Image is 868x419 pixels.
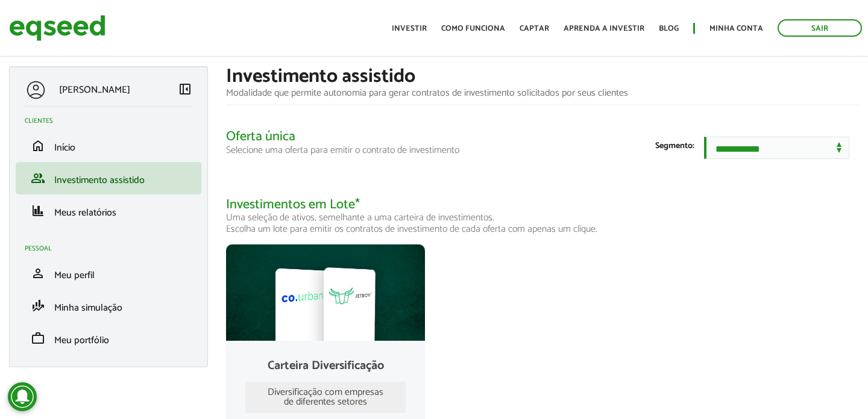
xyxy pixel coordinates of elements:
[659,25,679,33] a: Blog
[25,299,192,313] a: finance_modeMinha simulação
[9,12,105,44] img: EqSeed
[16,257,201,290] li: Meu perfil
[54,267,95,284] span: Meu perfil
[25,117,201,125] h2: Clientes
[31,331,45,346] span: work
[226,197,859,235] h2: Investimentos em Lote*
[226,129,859,155] h2: Oferta única
[226,87,859,99] p: Modalidade que permite autonomia para gerar contratos de investimento solicitados por seus clientes
[16,162,201,194] li: Investimento assistido
[31,266,45,281] span: person
[54,140,75,156] span: Início
[59,84,130,96] p: [PERSON_NAME]
[25,245,201,252] h2: Pessoal
[226,66,859,87] h1: Investimento assistido
[54,172,145,188] span: Investimento assistido
[564,25,644,33] a: Aprenda a investir
[54,205,116,221] span: Meus relatórios
[31,299,45,313] span: finance_mode
[16,290,201,322] li: Minha simulação
[16,194,201,227] li: Meus relatórios
[31,138,45,153] span: home
[178,82,192,99] a: Colapsar menu
[778,19,862,37] a: Sair
[709,25,763,33] a: Minha conta
[54,332,109,349] span: Meu portfólio
[655,142,694,151] label: Segmento:
[178,82,192,96] span: left_panel_close
[31,171,45,185] span: group
[25,331,192,346] a: workMeu portfólio
[245,360,406,372] div: Carteira Diversificação
[520,25,549,33] a: Captar
[226,212,859,235] p: Uma seleção de ativos, semelhante a uma carteira de investimentos. Escolha um lote para emitir os...
[16,129,201,162] li: Início
[25,266,192,281] a: personMeu perfil
[25,171,192,185] a: groupInvestimento assistido
[245,382,406,413] div: Diversificação com empresas de diferentes setores
[25,203,192,218] a: financeMeus relatórios
[392,25,427,33] a: Investir
[25,138,192,153] a: homeInício
[16,322,201,355] li: Meu portfólio
[441,25,505,33] a: Como funciona
[31,203,45,218] span: finance
[54,300,122,316] span: Minha simulação
[226,144,859,156] p: Selecione uma oferta para emitir o contrato de investimento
